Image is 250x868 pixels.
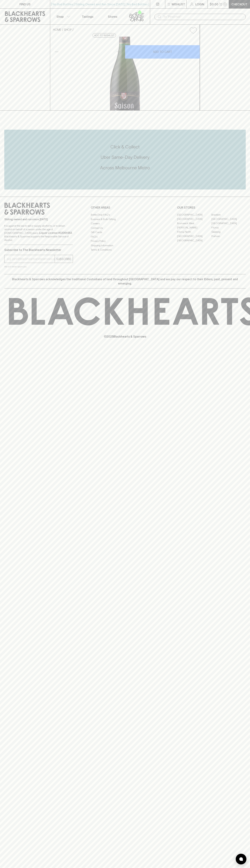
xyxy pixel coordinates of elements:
a: Business & Bulk Gifting [91,217,159,221]
a: [GEOGRAPHIC_DATA] [211,217,246,221]
a: HOME [53,28,61,31]
a: Fitzroy [211,225,246,230]
a: Shipping Information [91,243,159,248]
p: Tastings [82,14,93,19]
p: OTHER AREAS [91,205,159,210]
a: Terms & Conditions [91,248,159,252]
h5: Uber Same-Day Delivery [4,154,246,160]
p: SUBSCRIBE [56,257,71,261]
p: We will never spam you [4,265,73,268]
a: Geelong [211,230,246,234]
button: Add to wishlist [188,26,198,35]
a: Prahran [211,234,246,238]
a: Bottle Drop FAQ's [91,213,159,217]
input: e.g. jane@blackheartsandsparrows.com.au [7,256,55,262]
a: Brunswick West [177,221,211,225]
button: Shop [50,9,75,24]
a: [GEOGRAPHIC_DATA] [177,213,211,217]
button: SUBSCRIBE [55,255,73,263]
p: Wishlist [172,2,185,6]
strong: Liquor License #32064953 [39,231,72,234]
a: FAQ's [91,235,159,239]
a: Privacy Policy [91,239,159,243]
a: Stores [100,9,125,24]
p: ADD TO CART [153,50,172,54]
p: Blackhearts & Sparrows acknowledges the traditional Custodians of land throughout [GEOGRAPHIC_DAT... [7,277,243,286]
a: Tastings [75,9,100,24]
h5: Across Melbourne Metro [4,165,246,171]
p: Stores [108,14,117,19]
img: 2906.png [50,37,200,110]
img: bubble-icon [239,857,243,861]
a: Fitzroy North [177,230,211,234]
p: FIND US [19,2,31,6]
p: $0.00 [210,2,218,6]
p: Shop [56,14,64,19]
div: Call to action block [4,130,246,189]
p: It is against the law to sell or supply alcohol to, or to obtain alcohol on behalf of a person un... [4,224,73,242]
button: Add to wishlist [93,33,116,38]
a: [GEOGRAPHIC_DATA] [177,234,211,238]
p: Sibling owned and run since [DATE] [4,218,73,221]
a: Contact Us [91,226,159,230]
a: [PERSON_NAME] [177,225,211,230]
p: OUR STORES [177,205,246,210]
h5: Click & Collect [4,144,246,150]
a: SHOP [64,28,72,31]
button: ADD TO CART [125,45,200,59]
a: Gift Cards [91,230,159,235]
p: Subscribe to The Blackhearts Newsletter [4,248,73,252]
p: 0 [224,3,226,5]
a: [GEOGRAPHIC_DATA] [177,238,211,243]
a: Braddon [211,213,246,217]
a: [GEOGRAPHIC_DATA] [177,217,211,221]
p: Checkout [231,2,247,6]
p: Login [195,2,204,6]
a: [GEOGRAPHIC_DATA] [211,221,246,225]
input: Try "Pinot noir" [163,14,243,20]
a: Careers [91,221,159,226]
